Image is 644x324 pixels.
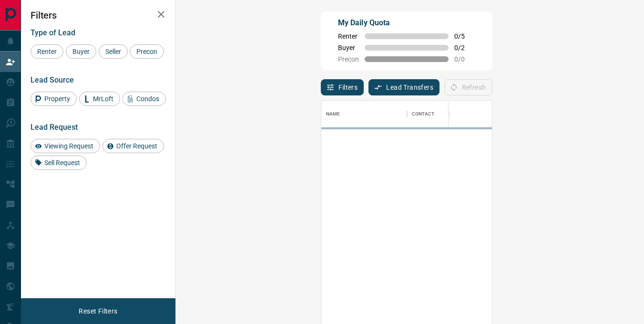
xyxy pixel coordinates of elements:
[102,139,164,153] div: Offer Request
[90,95,117,103] span: MrLoft
[31,10,166,21] h2: Filters
[31,92,77,106] div: Property
[454,44,475,52] span: 0 / 2
[454,32,475,40] span: 0 / 5
[133,48,161,55] span: Precon
[79,92,120,106] div: MrLoft
[31,75,74,84] span: Lead Source
[66,44,96,59] div: Buyer
[321,79,364,95] button: Filters
[326,101,340,127] div: Name
[412,101,435,127] div: Contact
[41,95,73,103] span: Property
[368,79,440,95] button: Lead Transfers
[99,44,128,59] div: Seller
[338,32,359,40] span: Renter
[72,303,123,319] button: Reset Filters
[31,123,78,132] span: Lead Request
[31,44,63,59] div: Renter
[31,156,87,170] div: Sell Request
[338,55,359,63] span: Precon
[321,101,407,127] div: Name
[123,92,166,106] div: Condos
[41,142,97,150] span: Viewing Request
[338,44,359,52] span: Buyer
[69,48,93,55] span: Buyer
[407,101,483,127] div: Contact
[130,44,164,59] div: Precon
[133,95,163,103] span: Condos
[454,55,475,63] span: 0 / 0
[31,28,75,37] span: Type of Lead
[34,48,60,55] span: Renter
[102,48,124,55] span: Seller
[113,142,161,150] span: Offer Request
[41,159,83,167] span: Sell Request
[31,139,100,153] div: Viewing Request
[338,17,475,29] p: My Daily Quota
